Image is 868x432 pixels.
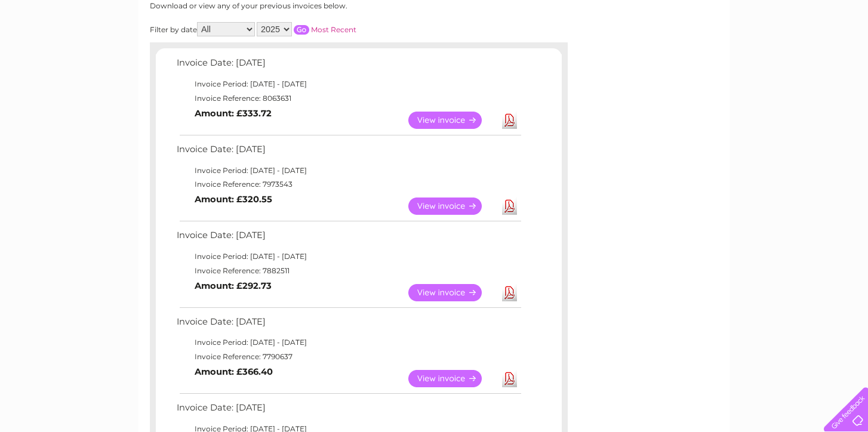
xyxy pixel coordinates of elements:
[174,55,523,77] td: Invoice Date: [DATE]
[195,108,272,119] b: Amount: £333.72
[174,91,523,106] td: Invoice Reference: 8063631
[30,31,91,67] img: logo.png
[174,400,523,422] td: Invoice Date: [DATE]
[829,51,857,60] a: Log out
[174,227,523,249] td: Invoice Date: [DATE]
[688,51,714,60] a: Energy
[174,163,523,178] td: Invoice Period: [DATE] - [DATE]
[150,22,463,36] div: Filter by date
[195,194,272,205] b: Amount: £320.55
[174,249,523,264] td: Invoice Period: [DATE] - [DATE]
[408,198,496,215] a: View
[502,284,517,301] a: Download
[153,7,717,58] div: Clear Business is a trading name of Verastar Limited (registered in [GEOGRAPHIC_DATA] No. 3667643...
[502,370,517,387] a: Download
[150,2,463,10] div: Download or view any of your previous invoices below.
[408,112,496,129] a: View
[174,77,523,91] td: Invoice Period: [DATE] - [DATE]
[721,51,757,60] a: Telecoms
[174,141,523,163] td: Invoice Date: [DATE]
[174,335,523,350] td: Invoice Period: [DATE] - [DATE]
[311,25,356,34] a: Most Recent
[174,264,523,278] td: Invoice Reference: 7882511
[195,280,272,291] b: Amount: £292.73
[408,284,496,301] a: View
[408,370,496,387] a: View
[174,177,523,192] td: Invoice Reference: 7973543
[658,51,681,60] a: Water
[195,366,273,377] b: Amount: £366.40
[643,6,725,21] a: 0333 014 3131
[764,51,781,60] a: Blog
[174,350,523,364] td: Invoice Reference: 7790637
[789,51,818,60] a: Contact
[502,198,517,215] a: Download
[502,112,517,129] a: Download
[174,314,523,336] td: Invoice Date: [DATE]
